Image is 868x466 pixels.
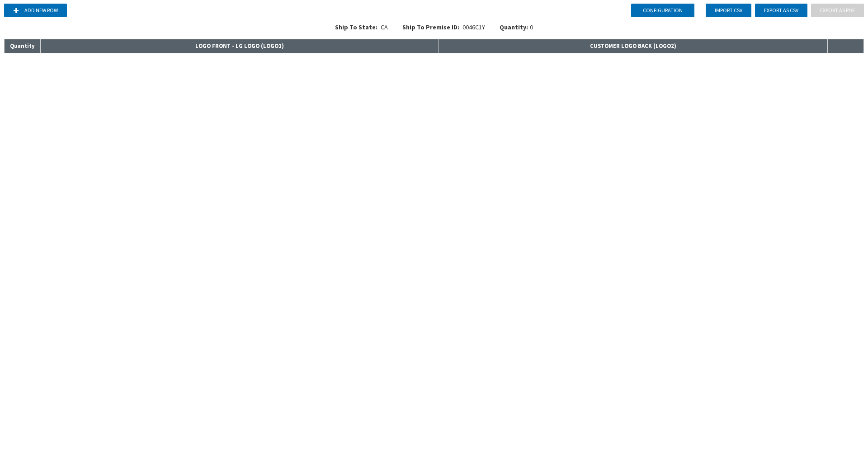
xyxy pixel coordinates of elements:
[4,4,67,17] button: Add new row
[335,23,377,31] span: Ship To State:
[402,23,459,31] span: Ship To Premise ID:
[41,39,439,53] th: LOGO FRONT - LG LOGO ( LOGO1 )
[5,39,41,53] th: Quantity
[755,4,807,17] button: Export as CSV
[500,23,533,32] div: 0
[706,4,751,17] button: Import CSV
[328,23,395,37] div: CA
[395,23,492,37] div: 0046C1Y
[631,4,694,17] button: Configuration
[439,39,828,53] th: CUSTOMER LOGO BACK ( LOGO2 )
[500,23,528,31] span: Quantity:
